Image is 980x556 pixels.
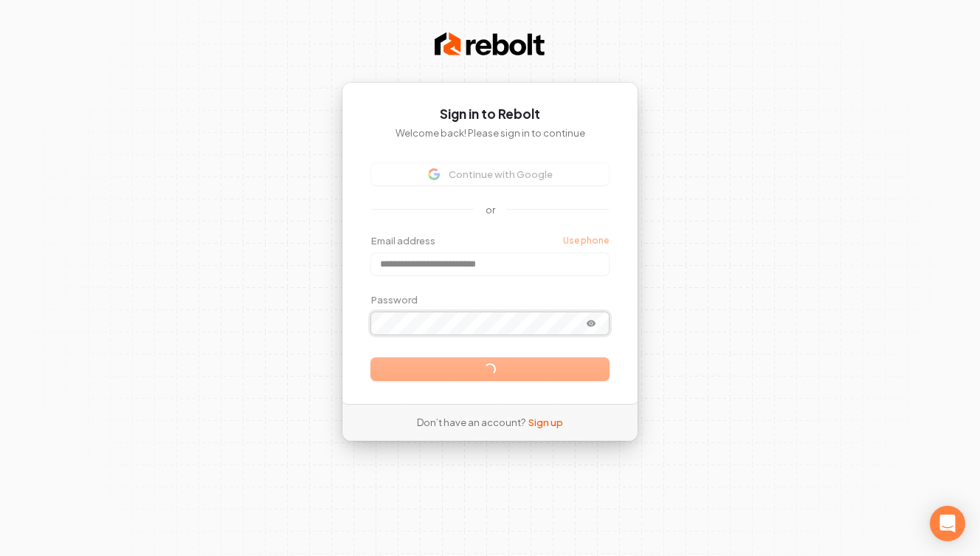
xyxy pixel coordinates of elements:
[435,30,545,59] img: Rebolt Logo
[576,315,606,332] button: Show password
[930,506,965,541] div: Open Intercom Messenger
[486,203,495,216] p: or
[371,106,609,123] h1: Sign in to Rebolt
[417,416,525,429] span: Don’t have an account?
[528,416,563,429] a: Sign up
[371,126,609,140] p: Welcome back! Please sign in to continue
